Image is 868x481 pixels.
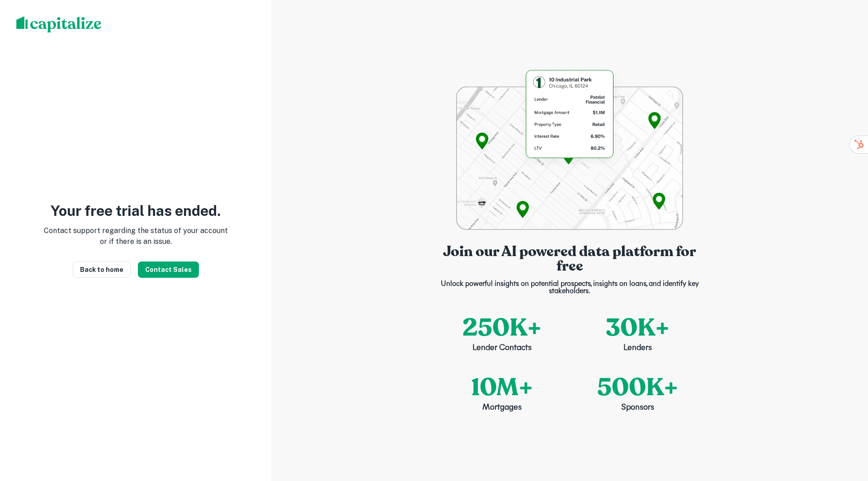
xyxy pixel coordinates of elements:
[51,204,221,218] p: Your free trial has ended.
[16,16,102,33] img: capitalize-logo.png
[73,262,131,278] a: Back to home
[138,262,199,278] button: Contact Sales
[434,244,705,273] p: Join our AI powered data platform for free
[482,402,522,414] p: Mortgages
[621,402,654,414] p: Sponsors
[623,342,652,355] p: Lenders
[462,309,542,346] p: 250K+
[43,225,228,247] p: Contact support regarding the status of your account or if there is an issue.
[823,380,868,423] iframe: Chat Widget
[472,342,532,355] p: Lender Contacts
[434,280,705,295] p: Unlock powerful insights on potential prospects, insights on loans, and identify key stakeholders.
[597,369,678,406] p: 500K+
[456,67,683,230] img: login-bg
[471,369,533,406] p: 10M+
[606,309,670,346] p: 30K+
